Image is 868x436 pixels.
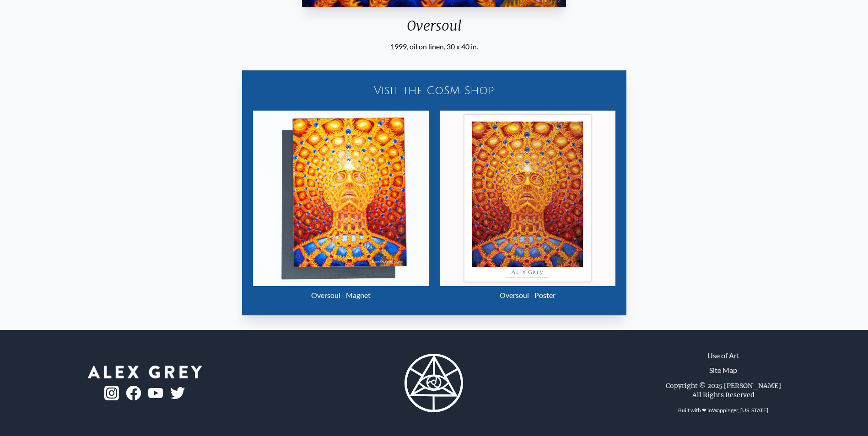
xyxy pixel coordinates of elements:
img: twitter-logo.png [170,387,185,399]
div: Oversoul - Magnet [253,286,429,304]
div: Oversoul [298,17,570,41]
a: Visit the CoSM Shop [248,76,621,105]
img: youtube-logo.png [148,388,163,399]
div: Copyright © 2025 [PERSON_NAME] [666,381,781,390]
div: Oversoul - Poster [440,286,615,304]
img: Oversoul - Magnet [253,111,429,286]
a: Oversoul - Poster [440,111,615,304]
img: Oversoul - Poster [440,111,615,286]
img: ig-logo.png [104,386,119,400]
img: fb-logo.png [126,386,141,400]
a: Wappinger, [US_STATE] [712,407,768,414]
a: Oversoul - Magnet [253,111,429,304]
div: All Rights Reserved [692,390,755,399]
div: 1999, oil on linen, 30 x 40 in. [298,41,570,52]
div: Built with ❤ in [674,403,772,418]
a: Use of Art [707,350,739,361]
a: Site Map [709,365,737,376]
